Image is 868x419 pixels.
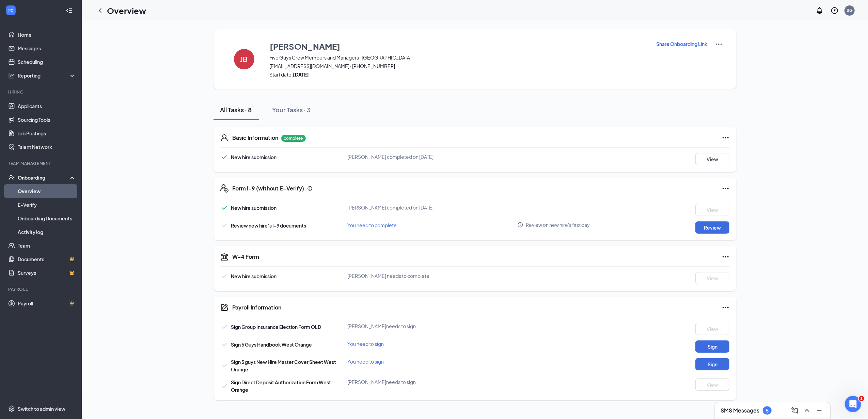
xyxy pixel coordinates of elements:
[695,379,729,391] button: View
[859,396,864,401] span: 1
[18,297,76,310] a: PayrollCrown
[695,153,729,165] button: View
[695,358,729,370] button: Sign
[18,55,76,69] a: Scheduling
[722,134,730,142] svg: Ellipses
[66,7,73,14] svg: Collapse
[803,406,811,415] svg: ChevronUp
[220,303,228,312] svg: CompanyDocumentIcon
[293,71,309,78] strong: [DATE]
[695,340,729,353] button: Sign
[233,253,259,261] h5: W-4 Form
[96,6,104,15] svg: ChevronLeft
[816,6,824,15] svg: Notifications
[231,341,312,348] span: Sign 5 Guys Handbook West Orange
[791,406,799,415] svg: ComposeMessage
[348,379,518,385] div: [PERSON_NAME] needs to sign
[348,154,434,160] span: [PERSON_NAME] completed on [DATE]
[18,174,70,181] div: Onboarding
[18,113,76,127] a: Sourcing Tools
[227,40,261,78] button: JB
[18,212,76,225] a: Onboarding Documents
[18,184,76,198] a: Overview
[18,127,76,140] a: Job Postings
[814,405,825,416] button: Minimize
[270,40,341,52] h3: [PERSON_NAME]
[348,340,518,347] div: You need to sign
[802,405,812,416] button: ChevronUp
[845,396,861,412] iframe: Intercom live chat
[18,99,76,113] a: Applicants
[220,204,228,212] svg: Checkmark
[281,135,306,142] p: complete
[722,303,730,312] svg: Ellipses
[220,153,228,161] svg: Checkmark
[721,407,759,414] h3: SMS Messages
[231,324,321,330] span: Sign Group Insurance Election Form OLD
[18,225,76,239] a: Activity log
[231,222,306,229] span: Review new hire’s I-9 documents
[657,40,708,47] p: Share Onboarding Link
[220,272,228,280] svg: Checkmark
[233,304,282,311] h5: Payroll Information
[348,222,397,228] span: You need to complete
[656,40,708,48] button: Share Onboarding Link
[220,105,252,114] div: All Tasks · 8
[766,408,769,414] div: 5
[348,323,518,330] div: [PERSON_NAME] needs to sign
[231,205,277,211] span: New hire submission
[8,174,15,181] svg: UserCheck
[8,89,75,95] div: Hiring
[18,72,76,79] div: Reporting
[220,134,228,142] svg: User
[695,204,729,216] button: View
[695,272,729,284] button: View
[233,134,279,141] h5: Basic Information
[7,7,14,14] svg: WorkstreamLogo
[8,72,15,79] svg: Analysis
[695,221,729,234] button: Review
[231,359,336,372] span: Sign 5 guys New Hire Master Cover Sheet West Orange
[272,105,311,114] div: Your Tasks · 3
[348,204,434,211] span: [PERSON_NAME] completed on [DATE]
[8,286,75,292] div: Payroll
[18,405,65,412] div: Switch to admin view
[270,63,648,69] span: [EMAIL_ADDRESS][DOMAIN_NAME] · [PHONE_NUMBER]
[220,221,228,230] svg: Checkmark
[231,154,277,160] span: New hire submission
[18,140,76,154] a: Talent Network
[695,323,729,335] button: View
[18,239,76,252] a: Team
[348,358,518,365] div: You need to sign
[231,379,331,393] span: Sign Direct Deposit Authorization Form West Orange
[240,57,248,62] h4: JB
[220,253,228,261] svg: TaxGovernmentIcon
[8,161,75,166] div: Team Management
[8,405,15,412] svg: Settings
[18,41,76,55] a: Messages
[233,185,304,192] h5: Form I-9 (without E-Verify)
[220,382,228,390] svg: Checkmark
[18,198,76,212] a: E-Verify
[270,40,648,52] button: [PERSON_NAME]
[220,340,228,349] svg: Checkmark
[307,186,313,191] svg: Info
[722,253,730,261] svg: Ellipses
[220,323,228,331] svg: Checkmark
[18,266,76,280] a: SurveysCrown
[220,362,228,370] svg: Checkmark
[18,28,76,41] a: Home
[270,71,648,78] span: Start date:
[220,184,228,192] svg: FormI9EVerifyIcon
[18,252,76,266] a: DocumentsCrown
[270,54,648,61] span: Five Guys Crew Members and Managers · [GEOGRAPHIC_DATA]
[722,184,730,192] svg: Ellipses
[831,6,839,15] svg: QuestionInfo
[517,222,523,228] svg: Info
[815,406,823,415] svg: Minimize
[789,405,800,416] button: ComposeMessage
[715,40,723,48] img: More Actions
[231,273,277,279] span: New hire submission
[348,273,430,279] span: [PERSON_NAME] needs to complete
